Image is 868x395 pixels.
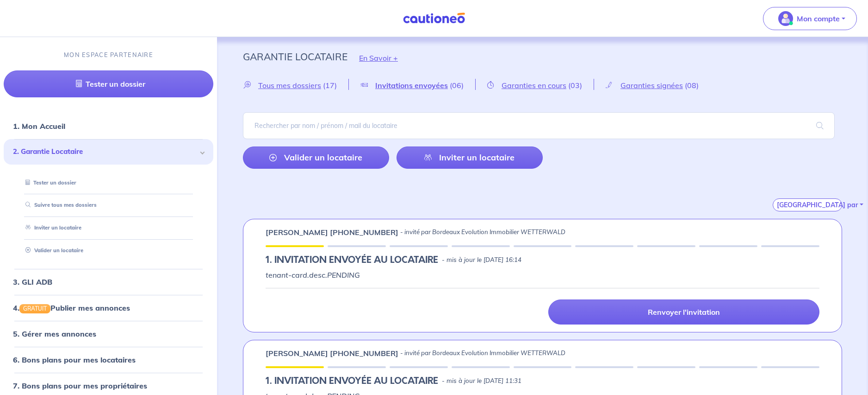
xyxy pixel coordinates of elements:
div: Tester un dossier [15,175,202,191]
p: - mis à jour le [DATE] 16:14 [442,255,521,265]
div: Valider un locataire [15,243,202,258]
a: Tester un dossier [22,179,76,186]
div: state: PENDING, Context: [266,255,819,266]
div: Suivre tous mes dossiers [15,198,202,213]
button: [GEOGRAPHIC_DATA] par [773,198,842,211]
a: 6. Bons plans pour mes locataires [13,355,136,364]
span: (03) [568,81,582,90]
p: - invité par Bordeaux Evolution Immobilier WETTERWALD [400,349,565,358]
span: Invitations envoyées [375,81,448,90]
button: illu_account_valid_menu.svgMon compte [763,7,857,30]
a: 1. Mon Accueil [13,121,65,131]
div: 5. Gérer mes annonces [4,325,213,343]
p: Renvoyer l'invitation [648,307,720,317]
a: Inviter un locataire [397,147,543,169]
a: Renvoyer l'invitation [548,299,820,325]
span: Garanties signées [620,81,683,90]
p: Garantie Locataire [243,48,347,65]
div: 2. Garantie Locataire [4,139,213,165]
div: 4.GRATUITPublier mes annonces [4,299,213,317]
h5: 1.︎ INVITATION ENVOYÉE AU LOCATAIRE [266,376,438,387]
a: Inviter un locataire [22,224,81,231]
div: state: PENDING, Context: [266,376,819,387]
h5: 1.︎ INVITATION ENVOYÉE AU LOCATAIRE [266,255,438,266]
span: (06) [450,81,464,90]
div: Inviter un locataire [15,220,202,236]
p: MON ESPACE PARTENAIRE [64,51,153,59]
input: Rechercher par nom / prénom / mail du locataire [243,112,835,139]
a: Garanties en cours(03) [476,81,594,89]
a: Valider un locataire [22,247,83,254]
p: [PERSON_NAME] [PHONE_NUMBER] [266,348,398,359]
p: tenant-card.desc.PENDING [266,269,819,280]
img: Cautioneo [399,13,469,24]
img: illu_account_valid_menu.svg [778,11,793,26]
p: - invité par Bordeaux Evolution Immobilier WETTERWALD [400,228,565,237]
p: - mis à jour le [DATE] 11:31 [442,376,521,386]
span: 2. Garantie Locataire [13,147,197,157]
div: 6. Bons plans pour mes locataires [4,350,213,369]
a: Tester un dossier [4,70,213,97]
span: (17) [323,81,337,90]
div: 1. Mon Accueil [4,117,213,135]
p: [PERSON_NAME] [PHONE_NUMBER] [266,227,398,238]
button: En Savoir + [347,45,409,71]
a: Invitations envoyées(06) [349,81,475,89]
a: 3. GLI ADB [13,277,52,287]
a: 4.GRATUITPublier mes annonces [13,303,130,312]
a: 5. Gérer mes annonces [13,329,96,338]
div: 7. Bons plans pour mes propriétaires [4,376,213,395]
span: search [805,113,835,139]
a: Tous mes dossiers(17) [243,81,348,89]
a: 7. Bons plans pour mes propriétaires [13,381,147,390]
span: (08) [685,81,699,90]
a: Suivre tous mes dossiers [22,202,97,209]
span: Garanties en cours [502,81,566,90]
span: Tous mes dossiers [258,81,321,90]
p: Mon compte [797,13,840,24]
a: Valider un locataire [243,147,389,169]
div: 3. GLI ADB [4,273,213,291]
a: Garanties signées(08) [594,81,710,89]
